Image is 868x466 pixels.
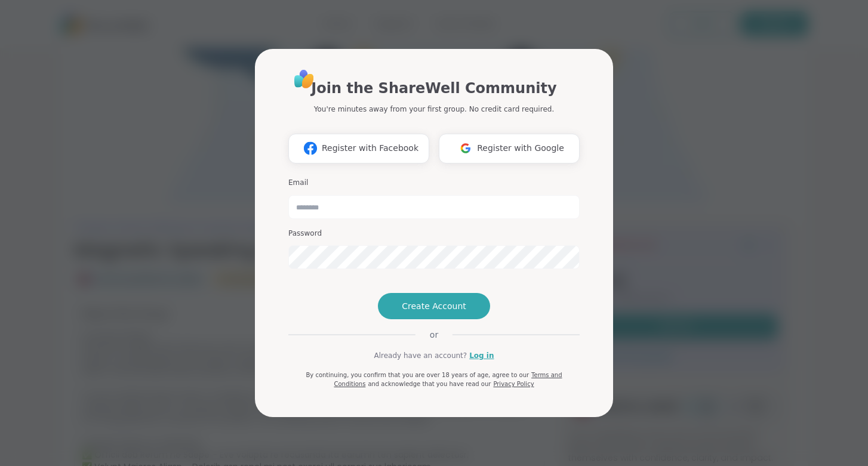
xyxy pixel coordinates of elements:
button: Create Account [378,293,490,319]
img: ShareWell Logo [291,66,318,92]
a: Log in [469,350,494,361]
span: Create Account [402,300,466,312]
h3: Email [288,178,580,188]
span: Register with Facebook [322,142,418,155]
h1: Join the ShareWell Community [311,78,556,99]
span: and acknowledge that you have read our [368,381,491,387]
a: Terms and Conditions [334,372,562,387]
img: ShareWell Logomark [454,137,477,159]
p: You're minutes away from your first group. No credit card required. [314,104,554,115]
span: By continuing, you confirm that you are over 18 years of age, agree to our [306,372,529,378]
h3: Password [288,229,580,239]
button: Register with Google [439,134,580,163]
span: Register with Google [477,142,564,155]
span: or [415,329,453,341]
button: Register with Facebook [288,134,429,163]
a: Privacy Policy [493,381,534,387]
span: Already have an account? [374,350,467,361]
img: ShareWell Logomark [299,137,322,159]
